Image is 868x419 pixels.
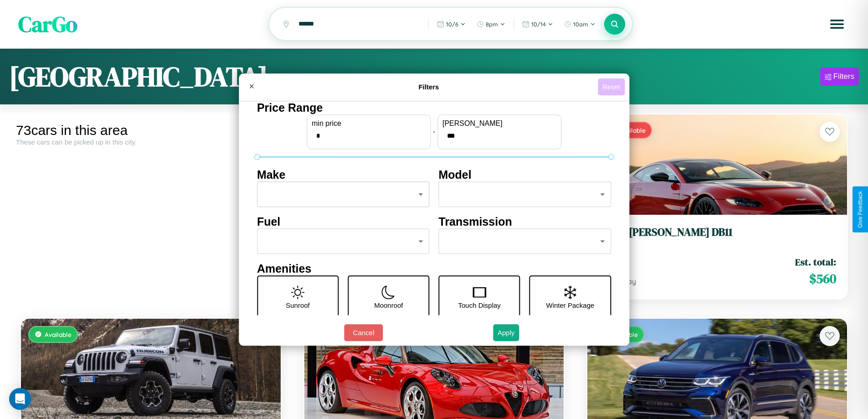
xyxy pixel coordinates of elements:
button: 8pm [472,17,510,31]
label: min price [312,119,426,128]
p: - [433,125,435,138]
button: Open menu [824,11,850,37]
h4: Filters [260,83,598,91]
div: 73 cars in this area [16,123,286,138]
h4: Amenities [257,262,611,275]
div: These cars can be picked up in this city. [16,138,286,146]
span: 10 / 14 [531,21,546,28]
h1: [GEOGRAPHIC_DATA] [9,58,268,95]
p: Touch Display [458,299,500,311]
p: Moonroof [374,299,403,311]
div: Give Feedback [857,191,863,228]
p: Sunroof [286,299,310,311]
button: 10/6 [432,17,470,31]
div: Open Intercom Messenger [9,388,31,410]
a: Aston [PERSON_NAME] DB112024 [598,226,836,248]
button: Reset [598,78,625,95]
button: 10am [560,17,600,31]
span: 8pm [486,21,498,28]
h4: Make [257,168,430,181]
h4: Fuel [257,215,430,228]
p: Winter Package [546,299,595,311]
button: Filters [820,67,859,86]
h4: Price Range [257,101,611,114]
h3: Aston [PERSON_NAME] DB11 [598,226,836,239]
h4: Model [439,168,611,181]
span: $ 560 [809,269,836,288]
span: CarGo [18,9,77,39]
div: Filters [833,72,854,81]
label: [PERSON_NAME] [442,119,556,128]
button: Apply [493,324,519,341]
span: Available [45,331,72,338]
span: Est. total: [795,255,836,269]
h4: Transmission [439,215,611,228]
span: 10 / 6 [446,21,458,28]
button: Cancel [344,324,383,341]
button: 10/14 [518,17,558,31]
span: 10am [573,21,588,28]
